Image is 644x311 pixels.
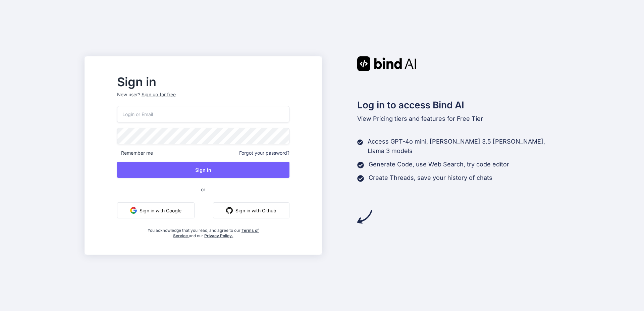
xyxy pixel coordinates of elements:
span: View Pricing [357,115,393,122]
button: Sign in with Github [213,202,289,218]
img: arrow [357,209,372,224]
div: You acknowledge that you read, and agree to our and our [146,224,261,239]
button: Sign In [117,162,289,178]
span: Forgot your password? [239,150,289,156]
button: Sign in with Google [117,202,195,218]
p: Generate Code, use Web Search, try code editor [369,160,509,169]
div: Sign up for free [142,91,176,98]
img: Bind AI logo [357,56,416,71]
img: github [226,207,233,214]
p: New user? [117,91,289,106]
h2: Log in to access Bind AI [357,98,560,112]
span: Remember me [117,150,153,156]
a: Privacy Policy. [204,233,233,238]
h2: Sign in [117,76,289,87]
span: or [174,181,232,198]
a: Terms of Service [173,228,259,238]
p: Access GPT-4o mini, [PERSON_NAME] 3.5 [PERSON_NAME], Llama 3 models [368,137,559,156]
p: Create Threads, save your history of chats [369,173,492,183]
p: tiers and features for Free Tier [357,114,560,123]
input: Login or Email [117,106,289,122]
img: google [130,207,137,214]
